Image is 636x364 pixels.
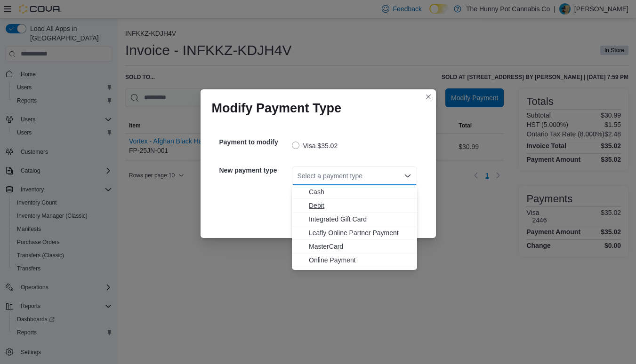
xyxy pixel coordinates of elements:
span: MasterCard [309,242,411,251]
button: Online Payment [292,253,417,267]
span: Integrated Gift Card [309,214,411,224]
h5: Payment to modify [219,133,290,151]
input: Accessible screen reader label [298,170,298,182]
button: Cash [292,185,417,199]
button: Closes this modal window [423,91,434,103]
h1: Modify Payment Type [212,101,342,116]
span: Online Payment [309,255,411,265]
button: Integrated Gift Card [292,213,417,226]
button: MasterCard [292,240,417,253]
button: Debit [292,199,417,213]
button: Close list of options [404,172,411,180]
span: Cash [309,187,411,197]
label: Visa $35.02 [292,140,338,151]
span: Debit [309,201,411,210]
div: Choose from the following options [292,185,417,267]
h5: New payment type [219,161,290,180]
span: Leafly Online Partner Payment [309,228,411,237]
button: Leafly Online Partner Payment [292,226,417,240]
